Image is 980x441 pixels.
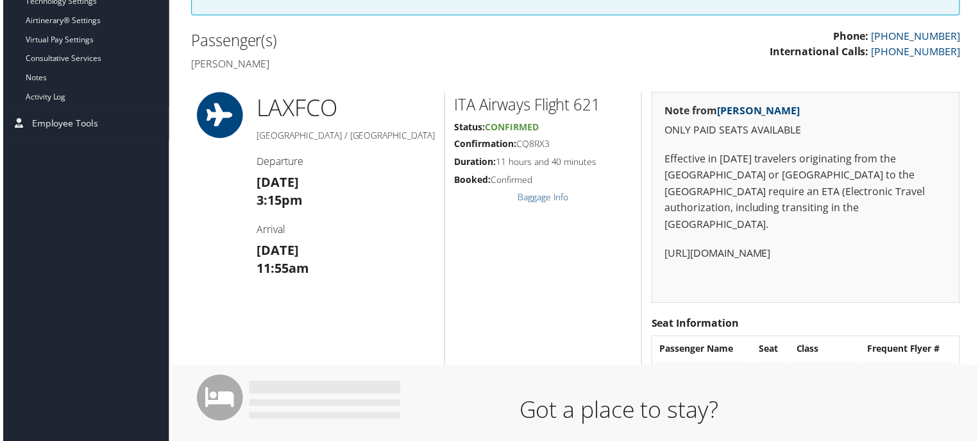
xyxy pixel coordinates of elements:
strong: Booked: [454,175,491,187]
strong: Note from [666,104,802,118]
th: Class [791,340,861,363]
p: Effective in [DATE] travelers originating from the [GEOGRAPHIC_DATA] or [GEOGRAPHIC_DATA] to the ... [666,152,949,234]
a: [PERSON_NAME] [718,104,802,118]
th: Passenger Name [654,340,753,363]
h1: LAX FCO [255,92,434,125]
strong: International Calls: [772,45,871,59]
th: Frequent Flyer # [863,340,961,363]
h5: CQ8RX3 [454,139,632,151]
h5: [GEOGRAPHIC_DATA] / [GEOGRAPHIC_DATA] [255,130,434,143]
h2: ITA Airways Flight 621 [454,94,632,116]
strong: Seat Information [652,318,740,332]
h4: Departure [255,155,434,169]
strong: Phone: [835,29,871,43]
h4: Arrival [255,223,434,238]
td: [PERSON_NAME] [654,364,753,387]
th: Seat [754,340,791,363]
strong: [DATE] [255,243,298,261]
a: [PHONE_NUMBER] [874,29,963,43]
td: Business (I) [791,364,861,387]
strong: Duration: [454,157,496,169]
a: Baggage Info [518,192,569,204]
h4: [PERSON_NAME] [189,57,566,71]
strong: Status: [454,121,485,134]
strong: [DATE] [255,175,298,192]
strong: 11:55am [255,261,308,279]
span: Employee Tools [29,108,96,140]
p: ONLY PAID SEATS AVAILABLE [666,123,949,139]
h5: Confirmed [454,175,632,187]
strong: 3:15pm [255,193,301,210]
a: [PHONE_NUMBER] [874,45,963,59]
span: Confirmed [485,121,539,134]
p: [URL][DOMAIN_NAME] [666,247,949,264]
strong: Confirmation: [454,139,516,151]
h2: Passenger(s) [189,30,566,52]
h5: 11 hours and 40 minutes [454,157,632,169]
